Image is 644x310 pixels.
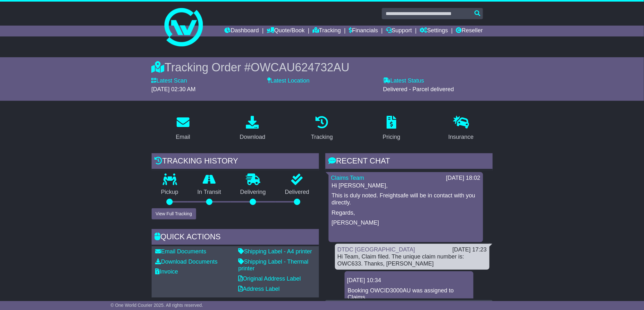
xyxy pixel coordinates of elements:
[152,153,319,171] div: Tracking history
[383,77,424,84] label: Latest Status
[456,26,483,36] a: Reseller
[331,175,364,181] a: Claims Team
[453,246,487,253] div: [DATE] 17:23
[386,26,412,36] a: Support
[332,182,480,189] p: Hi [PERSON_NAME],
[155,258,218,265] a: Download Documents
[446,175,481,182] div: [DATE] 18:02
[267,26,305,36] a: Quote/Book
[347,277,471,284] div: [DATE] 10:34
[444,114,478,144] a: Insurance
[240,133,265,141] div: Download
[111,303,203,308] span: © One World Courier 2025. All rights reserved.
[238,286,280,292] a: Address Label
[152,86,196,92] span: [DATE] 02:30 AM
[338,246,415,253] a: DTDC [GEOGRAPHIC_DATA]
[267,77,310,84] label: Latest Location
[152,77,187,84] label: Latest Scan
[231,189,276,196] p: Delivering
[332,210,480,217] p: Regards,
[383,133,400,141] div: Pricing
[383,86,454,92] span: Delivered - Parcel delivered
[155,248,206,255] a: Email Documents
[349,26,378,36] a: Financials
[152,60,493,74] div: Tracking Order #
[171,114,194,144] a: Email
[238,248,312,255] a: Shipping Label - A4 printer
[379,114,405,144] a: Pricing
[188,189,231,196] p: In Transit
[275,189,319,196] p: Delivered
[238,258,309,272] a: Shipping Label - Thermal printer
[251,61,349,74] span: OWCAU624732AU
[332,219,480,227] p: [PERSON_NAME]
[236,114,270,144] a: Download
[307,114,337,144] a: Tracking
[420,26,448,36] a: Settings
[155,268,178,275] a: Invoice
[338,253,487,267] div: Hi Team, Claim filed. The unique claim number is: OWC633. Thanks, [PERSON_NAME]
[325,153,493,171] div: RECENT CHAT
[225,26,259,36] a: Dashboard
[313,26,341,36] a: Tracking
[348,287,470,301] p: Booking OWCID3000AU was assigned to Claims.
[152,208,196,219] button: View Full Tracking
[311,133,333,141] div: Tracking
[176,133,190,141] div: Email
[152,229,319,246] div: Quick Actions
[448,133,474,141] div: Insurance
[332,192,480,206] p: This is duly noted. Freightsafe will be in contact with you directly.
[152,189,188,196] p: Pickup
[238,275,301,282] a: Original Address Label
